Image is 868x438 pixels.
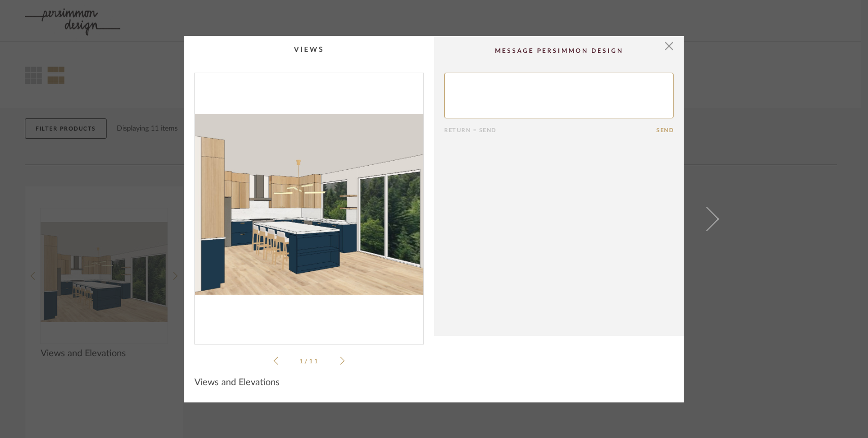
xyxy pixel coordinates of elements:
[195,73,423,336] img: 5ff002ad-3fc1-49d7-bf09-02cb84de721d_1000x1000.jpg
[299,358,305,364] span: 1
[305,358,309,364] span: /
[195,73,423,336] div: 0
[309,358,319,364] span: 11
[656,127,674,134] button: Send
[659,36,679,56] button: Close
[444,127,656,134] div: Return = Send
[194,377,280,388] span: Views and Elevations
